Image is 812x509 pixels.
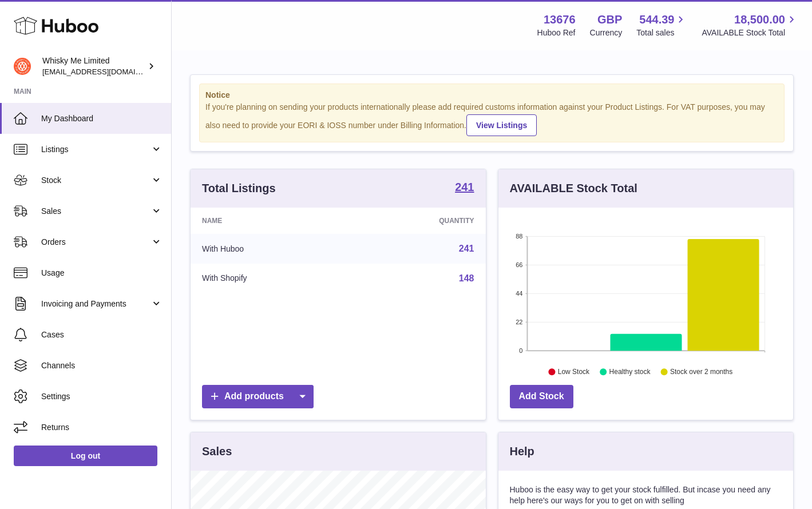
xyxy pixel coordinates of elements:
span: Stock [41,175,150,186]
h3: Help [510,444,534,459]
a: 148 [459,273,474,283]
div: Whisky Me Limited [42,55,145,77]
text: Healthy stock [609,368,651,376]
a: 241 [455,181,474,195]
h3: Total Listings [202,181,276,196]
a: 241 [459,244,474,253]
span: [EMAIL_ADDRESS][DOMAIN_NAME] [42,67,168,76]
span: Cases [41,329,163,340]
strong: 13676 [544,12,576,27]
div: If you're planning on sending your products internationally please add required customs informati... [205,102,778,136]
strong: 241 [455,181,474,193]
td: With Shopify [191,264,350,293]
a: 18,500.00 AVAILABLE Stock Total [702,12,798,38]
a: Log out [14,446,157,466]
span: Listings [41,144,150,155]
span: My Dashboard [41,113,163,124]
span: Sales [41,206,150,217]
h3: AVAILABLE Stock Total [510,181,637,196]
text: 0 [519,347,522,354]
span: Usage [41,268,163,279]
td: With Huboo [191,234,350,264]
strong: Notice [205,90,778,101]
a: Add Stock [510,385,573,408]
div: Huboo Ref [537,27,576,38]
a: Add products [202,385,314,408]
text: 88 [516,233,522,240]
span: Orders [41,237,150,248]
span: Invoicing and Payments [41,299,150,309]
p: Huboo is the easy way to get your stock fulfilled. But incase you need any help here's our ways f... [510,484,782,506]
span: 544.39 [639,12,674,27]
span: Channels [41,360,163,371]
th: Name [191,208,350,234]
text: Stock over 2 months [670,368,732,376]
text: 44 [516,290,522,297]
span: 18,500.00 [734,12,785,27]
span: Total sales [636,27,687,38]
span: Settings [41,391,163,402]
th: Quantity [350,208,486,234]
text: Low Stock [557,368,589,376]
h3: Sales [202,444,232,459]
div: Currency [590,27,623,38]
text: 66 [516,261,522,268]
text: 22 [516,319,522,325]
span: AVAILABLE Stock Total [702,27,798,38]
a: 544.39 Total sales [636,12,687,38]
a: View Listings [466,114,537,136]
strong: GBP [597,12,622,27]
span: Returns [41,422,163,433]
img: orders@whiskyshop.com [14,58,31,75]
